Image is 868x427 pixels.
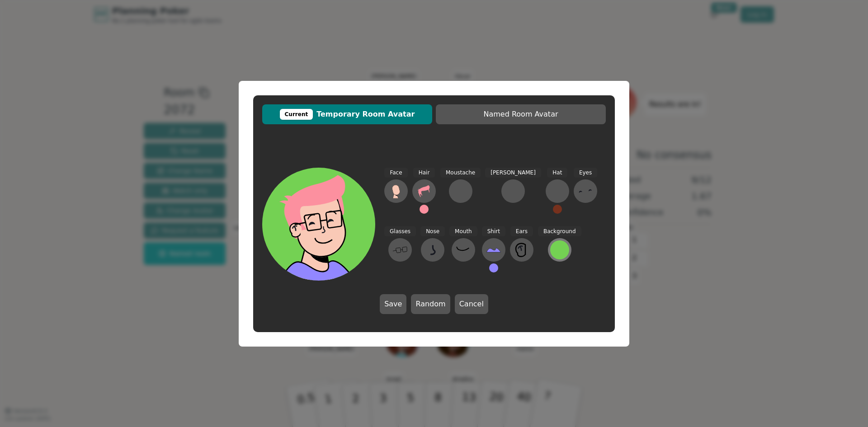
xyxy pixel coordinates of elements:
[413,168,435,178] span: Hair
[384,168,407,178] span: Face
[420,226,445,237] span: Nose
[436,104,606,124] button: Named Room Avatar
[449,226,477,237] span: Mouth
[485,168,541,178] span: [PERSON_NAME]
[262,104,432,124] button: CurrentTemporary Room Avatar
[380,294,406,314] button: Save
[455,294,488,314] button: Cancel
[510,226,533,237] span: Ears
[280,109,313,120] div: Current
[547,168,567,178] span: Hat
[440,168,481,178] span: Moustache
[267,109,428,120] span: Temporary Room Avatar
[440,109,601,120] span: Named Room Avatar
[574,168,597,178] span: Eyes
[482,226,505,237] span: Shirt
[384,226,416,237] span: Glasses
[411,294,450,314] button: Random
[538,226,581,237] span: Background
